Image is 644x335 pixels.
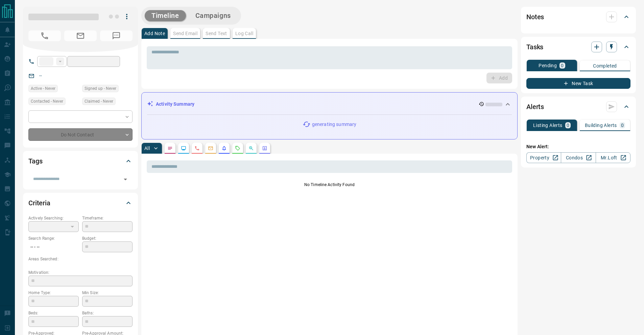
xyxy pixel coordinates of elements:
[248,146,254,151] svg: Opportunities
[526,39,630,55] div: Tasks
[194,146,200,151] svg: Calls
[82,235,133,241] p: Budget:
[596,152,630,163] a: Mr.Loft
[28,290,79,296] p: Home Type:
[144,31,165,36] p: Add Note
[85,85,116,92] span: Signed up - Never
[147,98,512,110] div: Activity Summary
[526,11,544,22] h2: Notes
[312,121,356,128] p: generating summary
[208,146,213,151] svg: Emails
[64,30,97,41] span: No Email
[526,99,630,115] div: Alerts
[526,42,543,52] h2: Tasks
[533,123,563,128] p: Listing Alerts
[28,256,133,262] p: Areas Searched:
[100,30,133,41] span: No Number
[144,146,150,151] p: All
[526,78,630,89] button: New Task
[31,85,55,92] span: Active - Never
[28,241,79,253] p: -- - --
[28,215,79,221] p: Actively Searching:
[526,101,544,112] h2: Alerts
[221,146,227,151] svg: Listing Alerts
[526,152,561,163] a: Property
[526,9,630,25] div: Notes
[621,123,624,128] p: 0
[28,310,79,316] p: Beds:
[82,310,133,316] p: Baths:
[235,146,240,151] svg: Requests
[167,146,173,151] svg: Notes
[28,198,50,208] h2: Criteria
[28,269,133,276] p: Motivation:
[28,156,42,166] h2: Tags
[82,290,133,296] p: Min Size:
[121,175,130,184] button: Open
[28,128,133,141] div: Do Not Contact
[526,143,630,150] p: New Alert:
[85,98,113,105] span: Claimed - Never
[39,73,42,78] a: --
[31,98,63,105] span: Contacted - Never
[561,63,564,68] p: 0
[28,30,61,41] span: No Number
[156,101,194,108] p: Activity Summary
[147,182,512,188] p: No Timeline Activity Found
[145,10,186,21] button: Timeline
[561,152,596,163] a: Condos
[593,63,617,68] p: Completed
[585,123,617,128] p: Building Alerts
[262,146,267,151] svg: Agent Actions
[28,153,133,169] div: Tags
[189,10,238,21] button: Campaigns
[82,215,133,221] p: Timeframe:
[28,195,133,211] div: Criteria
[539,63,557,68] p: Pending
[181,146,186,151] svg: Lead Browsing Activity
[28,235,79,241] p: Search Range:
[567,123,569,128] p: 0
